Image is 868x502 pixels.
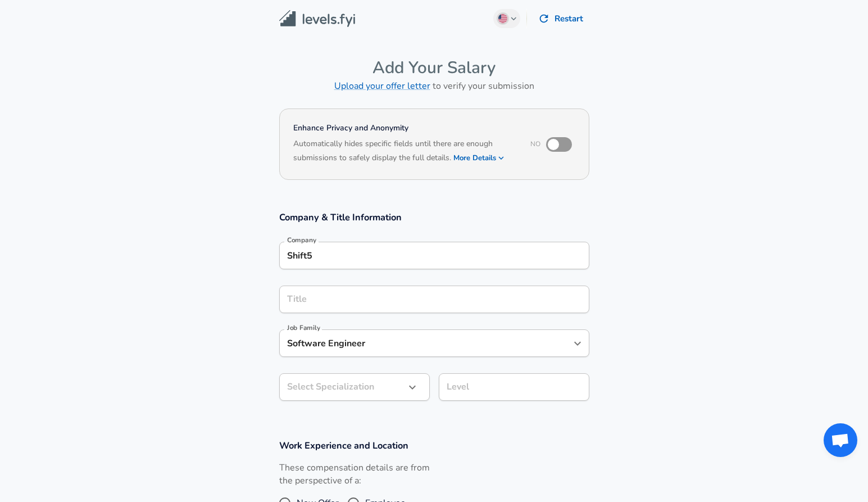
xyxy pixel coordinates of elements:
[279,211,589,224] h3: Company & Title Information
[293,123,515,134] h4: Enhance Privacy and Anonymity
[334,80,430,92] a: Upload your offer letter
[530,139,540,148] span: No
[279,10,355,28] img: Levels.fyi
[284,291,584,308] input: Software Engineer
[453,150,505,166] button: More Details
[279,462,430,487] label: These compensation details are from the perspective of a:
[444,378,584,396] input: L3
[284,247,584,264] input: Google
[824,423,857,457] div: Open chat
[287,324,320,331] label: Job Family
[284,334,567,352] input: Software Engineer
[279,78,589,94] h6: to verify your submission
[293,138,515,166] h6: Automatically hides specific fields until there are enough submissions to safely display the full...
[534,7,589,30] button: Restart
[570,336,585,351] button: Open
[279,439,589,452] h3: Work Experience and Location
[498,14,507,23] img: English (US)
[493,9,520,28] button: English (US)
[287,237,316,243] label: Company
[279,57,589,78] h4: Add Your Salary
